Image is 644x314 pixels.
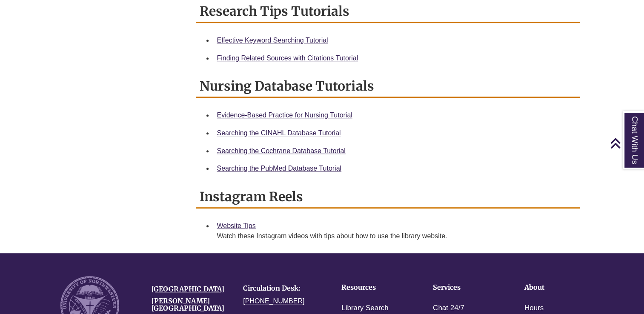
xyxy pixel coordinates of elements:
a: Effective Keyword Searching Tutorial [217,37,328,44]
a: Searching the CINAHL Database Tutorial [217,129,341,137]
h2: Research Tips Tutorials [196,0,579,23]
h4: About [524,284,590,291]
a: [GEOGRAPHIC_DATA] [152,285,224,293]
a: Website Tips [217,222,255,229]
h2: Instagram Reels [196,186,579,208]
div: Watch these Instagram videos with tips about how to use the library website. [217,231,572,241]
h4: [PERSON_NAME][GEOGRAPHIC_DATA] [152,297,230,312]
h4: Circulation Desk: [243,285,322,292]
h4: Resources [341,284,406,291]
a: Finding Related Sources with Citations Tutorial [217,54,358,62]
a: Searching the Cochrane Database Tutorial [217,147,345,154]
h2: Nursing Database Tutorials [196,75,579,98]
h4: Services [433,284,498,291]
a: [PHONE_NUMBER] [243,297,304,305]
a: Back to Top [610,137,642,149]
a: Searching the PubMed Database Tutorial [217,165,341,172]
a: Evidence-Based Practice for Nursing Tutorial [217,111,352,119]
